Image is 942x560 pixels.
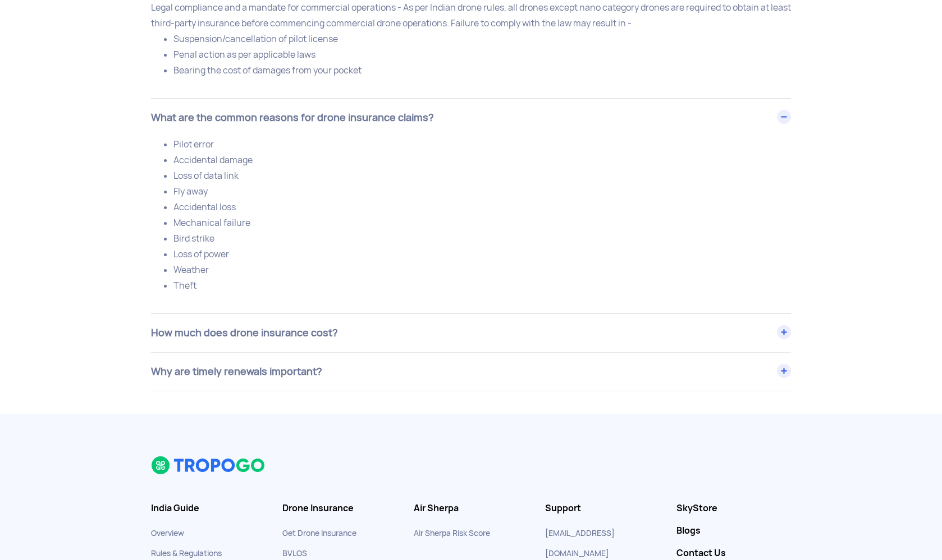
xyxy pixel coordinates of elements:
li: Theft [173,278,791,294]
li: Weather [173,262,791,278]
li: Bird strike [173,231,791,247]
li: Loss of power [173,247,791,262]
li: Pilot error [173,137,791,152]
div: What are the common reasons for drone insurance claims? [151,99,791,137]
div: Why are timely renewals important? [151,353,791,391]
a: Contact Us [676,548,791,559]
li: Mechanical failure [173,215,791,231]
div: How much does drone insurance cost? [151,314,791,352]
li: Accidental damage [173,152,791,168]
h3: Support [545,503,660,514]
li: Penal action as per applicable laws [173,47,791,63]
li: Bearing the cost of damages from your pocket [173,63,791,78]
img: logo [151,456,266,475]
a: [EMAIL_ADDRESS][DOMAIN_NAME] [545,528,615,558]
a: Get Drone Insurance [282,528,356,538]
a: Rules & Regulations [151,548,222,558]
h3: Air Sherpa [414,503,528,514]
li: Accidental loss [173,200,791,215]
li: Loss of data link [173,168,791,184]
a: BVLOS [282,548,307,558]
li: Fly away [173,184,791,200]
a: Air Sherpa Risk Score [414,528,490,538]
a: Overview [151,528,184,538]
li: Suspension/cancellation of pilot license [173,31,791,47]
a: Blogs [676,525,791,536]
h3: India Guide [151,503,266,514]
h3: Drone Insurance [282,503,397,514]
a: SkyStore [676,503,791,514]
